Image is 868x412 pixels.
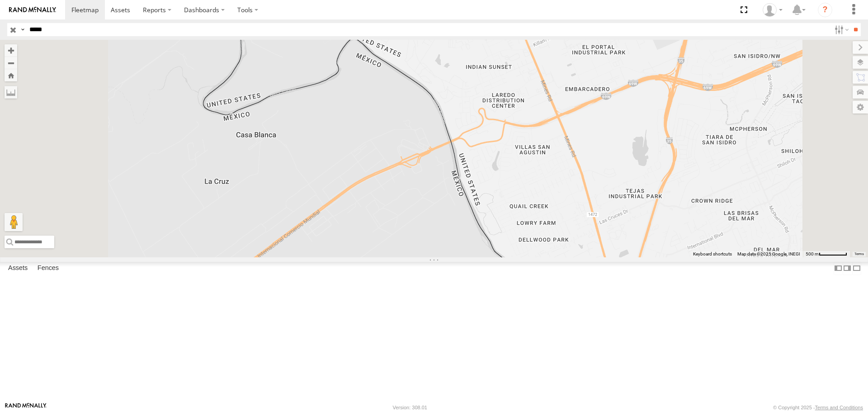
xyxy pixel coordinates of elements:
[5,69,17,81] button: Zoom Home
[5,403,47,412] a: Visit our Website
[853,101,868,114] label: Map Settings
[854,252,864,256] a: Terms (opens in new tab)
[9,7,56,13] img: rand-logo.svg
[19,23,26,36] label: Search Query
[393,405,427,410] div: Version: 308.01
[5,44,17,57] button: Zoom in
[815,405,863,410] a: Terms and Conditions
[5,86,17,99] label: Measure
[806,251,819,256] span: 500 m
[4,262,32,275] label: Assets
[5,57,17,69] button: Zoom out
[5,213,23,231] button: Drag Pegman onto the map to open Street View
[737,251,800,256] span: Map data ©2025 Google, INEGI
[693,251,732,257] button: Keyboard shortcuts
[834,262,843,275] label: Dock Summary Table to the Left
[803,251,850,257] button: Map Scale: 500 m per 59 pixels
[852,262,861,275] label: Hide Summary Table
[831,23,850,36] label: Search Filter Options
[818,3,832,17] i: ?
[33,262,63,275] label: Fences
[759,3,786,17] div: Caseta Laredo TX
[773,405,863,410] div: © Copyright 2025 -
[843,262,852,275] label: Dock Summary Table to the Right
